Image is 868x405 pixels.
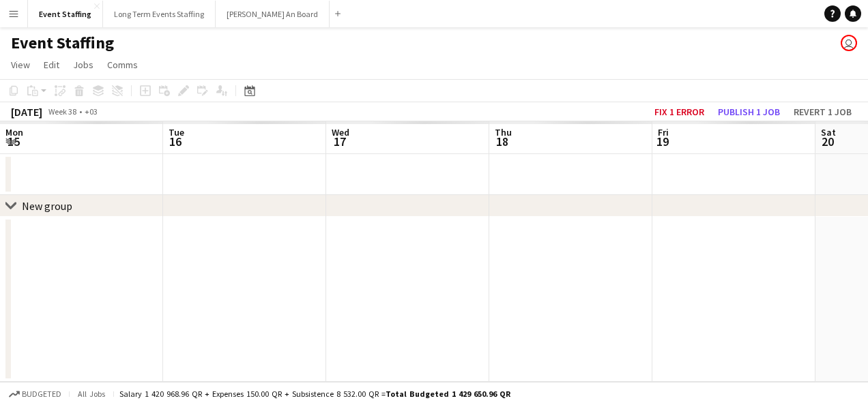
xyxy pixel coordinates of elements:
[85,106,98,117] div: +03
[11,33,114,53] h1: Event Staffing
[103,1,216,27] button: Long Term Events Staffing
[658,126,669,138] span: Fri
[107,59,138,71] span: Comms
[5,126,23,138] span: Mon
[22,199,72,213] div: New group
[119,389,510,399] div: Salary 1 420 968.96 QR + Expenses 150.00 QR + Subsistence 8 532.00 QR =
[102,56,143,74] a: Comms
[332,126,349,138] span: Wed
[788,103,857,121] button: Revert 1 job
[493,134,512,149] span: 18
[11,105,42,119] div: [DATE]
[22,389,61,399] span: Budgeted
[68,56,99,74] a: Jobs
[649,103,710,121] button: Fix 1 error
[495,126,512,138] span: Thu
[28,1,103,27] button: Event Staffing
[656,134,669,149] span: 19
[73,59,93,71] span: Jobs
[7,387,63,402] button: Budgeted
[44,59,59,71] span: Edit
[75,389,108,399] span: All jobs
[5,56,35,74] a: View
[45,106,79,117] span: Week 38
[819,134,836,149] span: 20
[167,134,184,149] span: 16
[386,389,510,399] span: Total Budgeted 1 429 650.96 QR
[216,1,330,27] button: [PERSON_NAME] An Board
[712,103,785,121] button: Publish 1 job
[821,126,836,138] span: Sat
[330,134,349,149] span: 17
[3,134,23,149] span: 15
[841,35,857,51] app-user-avatar: Events Staffing Team
[38,56,65,74] a: Edit
[169,126,184,138] span: Tue
[11,59,30,71] span: View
